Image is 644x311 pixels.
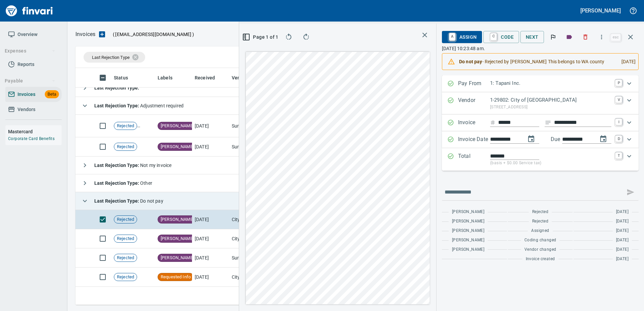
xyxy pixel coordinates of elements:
[8,128,62,135] h6: Mastercard
[94,198,140,204] strong: Last Rejection Type :
[616,256,629,263] span: [DATE]
[195,74,224,82] span: Received
[94,180,152,186] span: Other
[5,57,62,72] a: Reports
[5,102,62,117] a: Vendors
[2,45,58,57] button: Expenses
[524,246,556,253] span: Vendor changed
[545,119,551,126] svg: Invoice description
[192,229,229,248] td: [DATE]
[229,268,296,287] td: City of [GEOGRAPHIC_DATA] (1-29802)
[94,180,140,186] strong: Last Rejection Type :
[452,237,484,244] span: [PERSON_NAME]
[458,79,490,88] p: Pay From
[195,74,215,82] span: Received
[247,33,275,41] span: Page 1 of 1
[94,85,139,91] strong: Last Rejection Type :
[442,45,639,52] p: [DATE] 10:23:48 am.
[609,29,639,45] span: Close invoice
[5,77,56,85] span: Payable
[18,105,35,114] span: Vendors
[615,79,622,86] a: P
[458,96,490,110] p: Vendor
[158,74,181,82] span: Labels
[616,56,636,68] div: [DATE]
[232,74,263,82] span: Vendor / From
[94,163,140,168] strong: Last Rejection Type :
[18,30,37,39] span: Overview
[192,115,229,137] td: [DATE]
[114,144,137,150] span: Rejected
[442,148,639,171] div: Expand
[232,74,271,82] span: Vendor / From
[532,209,548,215] span: Rejected
[490,118,495,127] svg: Invoice number
[526,256,555,263] span: Invoice created
[5,27,62,42] a: Overview
[8,136,55,141] a: Corporate Card Benefits
[578,30,593,44] button: Discard
[452,246,484,253] span: [PERSON_NAME]
[532,218,548,225] span: Rejected
[458,118,490,127] p: Invoice
[442,75,639,92] div: Expand
[75,30,95,38] p: Invoices
[114,255,137,261] span: Rejected
[459,56,616,68] div: - Rejected by [PERSON_NAME] This belongs to WA county
[192,137,229,157] td: [DATE]
[45,91,59,98] span: Beta
[5,87,62,102] a: InvoicesBeta
[611,34,621,41] a: esc
[526,33,539,41] span: Next
[580,7,621,14] h5: [PERSON_NAME]
[229,137,296,157] td: Suncore Construction and Materials Inc. (1-38881)
[114,74,128,82] span: Status
[616,246,629,253] span: [DATE]
[2,75,58,87] button: Payable
[229,115,296,137] td: Suncore Construction and Materials Inc. (1-38881)
[490,96,611,104] p: 1-29802: City of [GEOGRAPHIC_DATA]
[94,163,171,168] span: Not my invoice
[149,123,157,128] span: Invoice Split
[192,268,229,287] td: [DATE]
[229,210,296,229] td: City of [GEOGRAPHIC_DATA] (1-29802)
[551,135,583,143] p: Due
[622,184,639,200] span: This records your message into the invoice and notifies anyone mentioned
[192,248,229,268] td: [DATE]
[192,210,229,229] td: [DATE]
[562,30,577,44] button: Labels
[4,3,55,19] img: Finvari
[114,236,137,242] span: Rejected
[615,152,622,159] a: T
[109,31,194,38] p: ( )
[115,31,192,38] span: [EMAIL_ADDRESS][DOMAIN_NAME]
[595,131,611,147] button: change due date
[452,209,484,215] span: [PERSON_NAME]
[442,131,639,148] div: Expand
[616,228,629,234] span: [DATE]
[489,31,514,43] span: Code
[442,92,639,114] div: Expand
[5,47,56,55] span: Expenses
[95,30,109,38] button: Upload an Invoice
[229,248,296,268] td: Suncore Construction and Materials Inc. (1-38881)
[84,52,145,63] div: Last Rejection Type
[490,160,611,167] p: (basis + $0.00 Service tax)
[594,30,609,44] button: More
[531,228,549,234] span: Assigned
[158,74,172,82] span: Labels
[452,218,484,225] span: [PERSON_NAME]
[94,198,163,204] span: Do not pay
[616,218,629,225] span: [DATE]
[94,103,184,108] span: Adjustment required
[158,123,196,129] span: [PERSON_NAME]
[94,103,140,108] strong: Last Rejection Type :
[615,135,622,142] a: D
[137,123,149,128] span: Pages Split
[75,30,95,38] nav: breadcrumb
[158,144,196,150] span: [PERSON_NAME]
[114,123,137,129] span: Rejected
[579,5,622,16] button: [PERSON_NAME]
[615,118,622,125] a: I
[523,131,539,147] button: change date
